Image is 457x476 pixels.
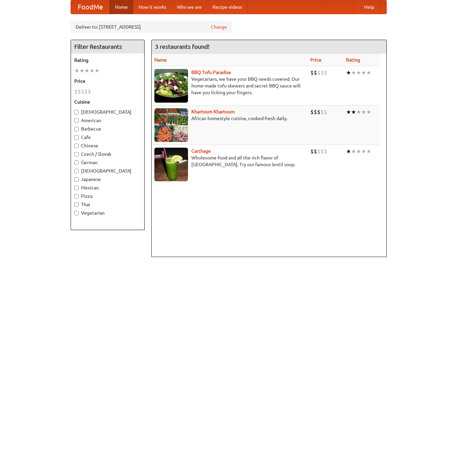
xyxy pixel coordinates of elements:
input: [DEMOGRAPHIC_DATA] [74,169,79,173]
input: Mexican [74,186,79,190]
input: Cafe [74,135,79,140]
label: Vegetarian [74,210,141,216]
label: Japanese [74,176,141,183]
input: American [74,118,79,123]
li: $ [314,69,317,76]
li: ★ [346,69,351,76]
li: ★ [346,108,351,116]
li: ★ [84,67,89,74]
li: $ [317,148,320,155]
a: Carthage [191,148,211,154]
li: ★ [346,148,351,155]
label: Cafe [74,134,141,141]
a: How it works [133,0,172,14]
li: ★ [361,108,366,116]
li: ★ [351,69,356,76]
input: Japanese [74,177,79,182]
li: $ [324,148,327,155]
label: American [74,117,141,124]
a: Price [310,57,321,63]
a: Khartoum Khartoum [191,109,235,114]
li: $ [320,148,324,155]
li: ★ [366,148,371,155]
input: Chinese [74,144,79,148]
label: Czech / Slovak [74,151,141,157]
li: ★ [89,67,94,74]
input: Thai [74,203,79,207]
li: $ [78,88,81,95]
li: ★ [361,69,366,76]
a: Home [110,0,133,14]
li: ★ [351,148,356,155]
li: $ [320,69,324,76]
img: carthage.jpg [154,148,188,181]
li: $ [320,108,324,116]
h5: Rating [74,57,141,64]
input: [DEMOGRAPHIC_DATA] [74,110,79,114]
li: ★ [74,67,79,74]
div: Deliver to: [STREET_ADDRESS] [71,21,232,33]
input: Barbecue [74,127,79,131]
li: ★ [366,69,371,76]
a: FoodMe [71,0,110,14]
input: Vegetarian [74,211,79,215]
label: Chinese [74,142,141,149]
h5: Cuisine [74,99,141,105]
li: $ [324,108,327,116]
li: $ [310,69,314,76]
input: Pizza [74,194,79,198]
a: Rating [346,57,360,63]
li: $ [81,88,84,95]
a: BBQ Tofu Paradise [191,70,231,75]
a: Who we are [172,0,207,14]
label: Thai [74,201,141,208]
label: Barbecue [74,125,141,132]
li: ★ [356,108,361,116]
li: ★ [366,108,371,116]
li: ★ [356,69,361,76]
li: $ [88,88,91,95]
a: Recipe videos [207,0,247,14]
li: $ [84,88,88,95]
li: $ [314,108,317,116]
ng-pluralize: 3 restaurants found! [155,43,210,50]
li: $ [74,88,78,95]
label: [DEMOGRAPHIC_DATA] [74,168,141,174]
a: Help [359,0,380,14]
label: [DEMOGRAPHIC_DATA] [74,109,141,115]
li: $ [314,148,317,155]
li: $ [310,148,314,155]
img: tofuparadise.jpg [154,69,188,103]
p: Vegetarians, we have your BBQ needs covered. Our home-made tofu skewers and secret BBQ sauce will... [154,76,305,96]
h4: Filter Restaurants [71,40,144,53]
label: German [74,159,141,166]
label: Pizza [74,193,141,199]
li: $ [310,108,314,116]
input: German [74,160,79,165]
a: Change [211,24,227,30]
li: ★ [361,148,366,155]
li: $ [324,69,327,76]
img: khartoum.jpg [154,108,188,142]
li: ★ [351,108,356,116]
p: Wholesome food and all the rich flavor of [GEOGRAPHIC_DATA]. Try our famous lentil soup. [154,154,305,168]
li: ★ [94,67,100,74]
p: African homestyle cuisine, cooked fresh daily. [154,115,305,122]
a: Name [154,57,167,63]
label: Mexican [74,184,141,191]
li: $ [317,108,320,116]
li: ★ [79,67,84,74]
li: ★ [356,148,361,155]
li: $ [317,69,320,76]
input: Czech / Slovak [74,152,79,156]
h5: Price [74,78,141,84]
